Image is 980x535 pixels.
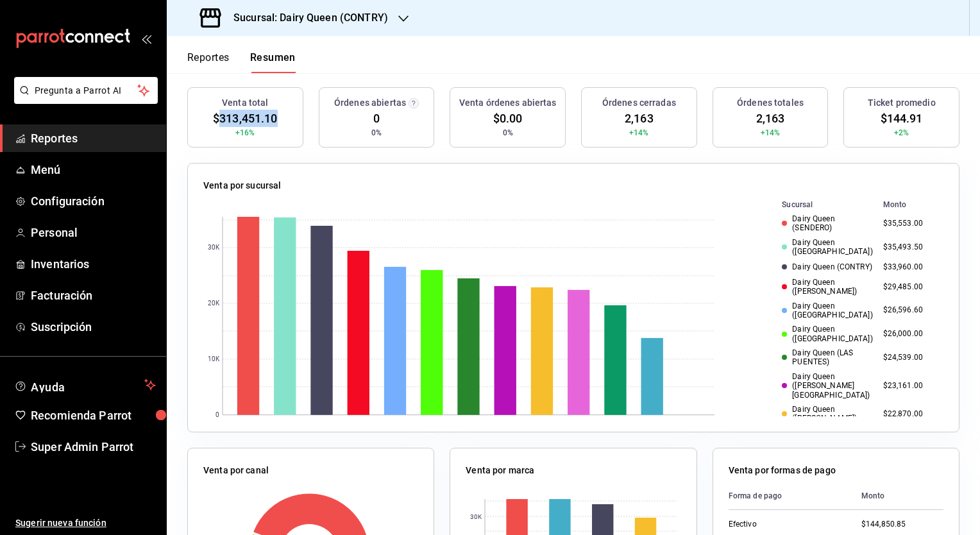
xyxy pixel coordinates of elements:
button: Resumen [250,51,296,73]
text: 0 [215,412,219,419]
div: Dairy Queen (CONTRY) [782,262,872,271]
p: Venta por sucursal [203,179,281,192]
button: Pregunta a Parrot AI [14,77,158,104]
td: $26,596.60 [878,299,943,323]
span: Menú [31,161,156,178]
div: Dairy Queen ([GEOGRAPHIC_DATA]) [782,325,872,343]
text: 30K [470,513,482,520]
span: Sugerir nueva función [15,516,156,530]
p: Venta por canal [203,464,269,477]
span: 2,163 [625,110,654,127]
h3: Venta órdenes abiertas [459,96,557,110]
td: $26,000.00 [878,322,943,346]
p: Venta por formas de pago [729,464,836,477]
th: Monto [851,482,943,510]
span: 0% [503,127,513,139]
td: $24,539.00 [878,346,943,369]
span: Configuración [31,192,156,210]
span: +16% [235,127,255,139]
span: Suscripción [31,318,156,335]
td: $22,870.00 [878,402,943,426]
a: Pregunta a Parrot AI [9,93,158,106]
div: Dairy Queen ([GEOGRAPHIC_DATA]) [782,238,872,257]
div: Dairy Queen ([PERSON_NAME][GEOGRAPHIC_DATA]) [782,372,872,400]
text: 20K [208,300,220,307]
h3: Órdenes cerradas [602,96,676,110]
span: $313,451.10 [213,110,277,127]
h3: Sucursal: Dairy Queen (CONTRY) [223,10,388,26]
div: Dairy Queen ([PERSON_NAME]) [782,405,872,423]
span: +14% [761,127,781,139]
td: $23,161.00 [878,369,943,402]
h3: Ticket promedio [868,96,936,110]
h3: Venta total [222,96,268,110]
button: open_drawer_menu [141,33,151,44]
h3: Órdenes totales [737,96,804,110]
span: $0.00 [493,110,523,127]
span: $144.91 [881,110,923,127]
td: $35,553.00 [878,212,943,235]
text: 10K [208,356,220,363]
span: 0 [373,110,380,127]
span: Inventarios [31,255,156,273]
text: 30K [208,244,220,251]
div: navigation tabs [187,51,296,73]
p: Venta por marca [466,464,534,477]
span: +14% [629,127,649,139]
button: Reportes [187,51,230,73]
th: Monto [878,198,943,212]
th: Sucursal [761,198,877,212]
span: Facturación [31,287,156,304]
h3: Órdenes abiertas [334,96,406,110]
span: Personal [31,224,156,241]
span: Recomienda Parrot [31,407,156,424]
div: Dairy Queen (SENDERO) [782,214,872,233]
div: Dairy Queen ([PERSON_NAME]) [782,278,872,296]
td: $33,960.00 [878,259,943,275]
span: 2,163 [756,110,785,127]
div: Efectivo [729,519,841,530]
span: Reportes [31,130,156,147]
span: Pregunta a Parrot AI [35,84,138,98]
span: Ayuda [31,377,139,393]
th: Forma de pago [729,482,851,510]
td: $29,485.00 [878,275,943,299]
div: $144,850.85 [861,519,943,530]
div: Dairy Queen ([GEOGRAPHIC_DATA]) [782,301,872,320]
div: Dairy Queen (LAS PUENTES) [782,348,872,367]
span: 0% [371,127,382,139]
span: Super Admin Parrot [31,438,156,455]
span: +2% [894,127,909,139]
td: $35,493.50 [878,235,943,259]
